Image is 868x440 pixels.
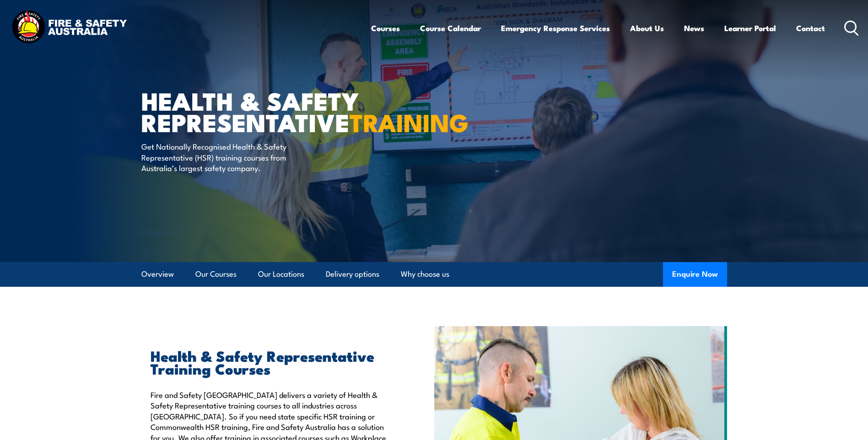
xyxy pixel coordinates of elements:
[420,16,481,40] a: Course Calendar
[141,90,367,132] h1: Health & Safety Representative
[663,262,727,287] button: Enquire Now
[401,262,449,286] a: Why choose us
[151,349,392,375] h2: Health & Safety Representative Training Courses
[141,262,174,286] a: Overview
[350,102,469,140] strong: TRAINING
[684,16,704,40] a: News
[371,16,400,40] a: Courses
[326,262,379,286] a: Delivery options
[630,16,664,40] a: About Us
[501,16,610,40] a: Emergency Response Services
[796,16,825,40] a: Contact
[195,262,237,286] a: Our Courses
[724,16,776,40] a: Learner Portal
[141,141,308,173] p: Get Nationally Recognised Health & Safety Representative (HSR) training courses from Australia’s ...
[258,262,304,286] a: Our Locations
